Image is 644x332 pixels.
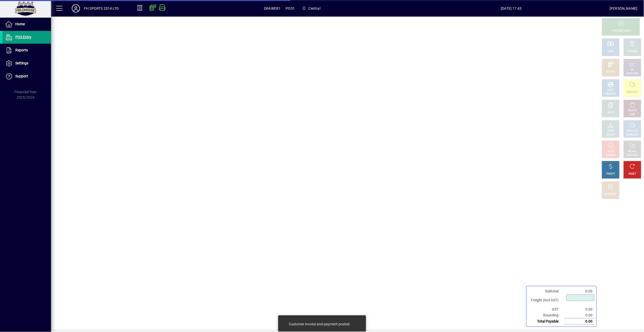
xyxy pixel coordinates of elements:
span: Central [300,4,322,13]
div: SUMMARY [626,133,639,137]
div: ACCOUNT [627,72,638,76]
a: Settings [3,57,51,70]
td: Total Payable [529,318,564,325]
div: PROCESS SALE [612,29,630,33]
div: LINE [630,113,635,116]
span: Settings [15,61,28,65]
div: FH SPORTS 2014 LTD [84,4,119,13]
div: EFTPOS [606,70,616,74]
div: GL [631,68,634,72]
div: [PERSON_NAME] [610,4,638,13]
div: SELECT [606,133,615,137]
div: Customer invoice and payment posted. [289,322,350,327]
span: Central [309,4,320,13]
td: 0.00 [564,306,594,312]
div: PROFIT [606,172,615,176]
div: CHARGE [628,50,638,53]
div: RESET [629,172,636,176]
div: PRODUCT [627,129,638,133]
span: [DATE] 17:43 [413,4,610,13]
td: Rounding [529,312,564,318]
span: POS1 [286,4,295,13]
td: Subtotal [529,288,564,294]
div: PRICE [607,129,614,133]
div: PRODUCT [605,92,616,96]
div: INVOICES [627,153,638,157]
td: GST [529,306,564,312]
div: MISC [608,88,614,92]
span: Reports [15,48,28,52]
a: Reports [3,44,51,57]
div: PRODUCT [627,90,638,94]
div: DISCOUNT [605,193,617,196]
span: DRAWER1 [264,4,281,13]
span: Support [15,74,28,78]
div: NOTE [607,111,614,115]
span: Home [15,22,25,26]
div: INVOICE [606,153,615,157]
div: DELETE [628,109,637,113]
td: 0.00 [564,312,594,318]
td: Freight (Incl GST) [529,294,564,306]
td: 0.00 [564,288,594,294]
a: Home [3,18,51,31]
button: Profile [68,4,84,13]
div: RECALL [628,150,637,153]
div: HOLD [607,150,614,153]
span: POS Entry [15,35,31,39]
div: CASH [607,50,614,53]
td: 0.00 [564,318,594,325]
a: Support [3,70,51,83]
